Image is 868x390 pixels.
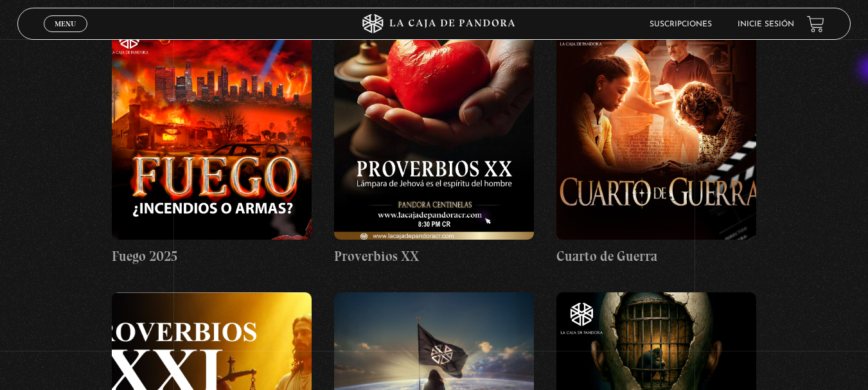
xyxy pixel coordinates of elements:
a: Cuarto de Guerra [556,8,756,267]
h4: Proverbios XX [334,246,534,267]
a: View your shopping cart [807,15,824,33]
span: Menu [55,20,76,28]
h4: Cuarto de Guerra [556,246,756,267]
h4: Fuego 2025 [112,246,312,267]
a: Inicie sesión [738,21,794,28]
a: Proverbios XX [334,8,534,267]
a: Fuego 2025 [112,8,312,267]
span: Cerrar [50,31,80,40]
a: Suscripciones [650,21,712,28]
